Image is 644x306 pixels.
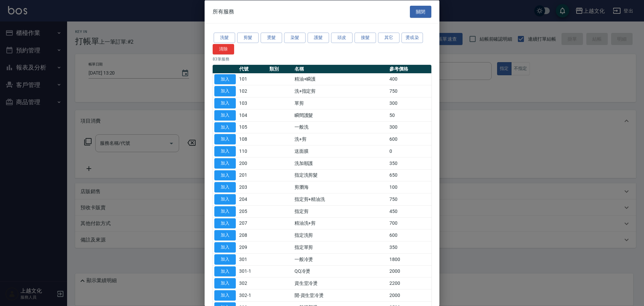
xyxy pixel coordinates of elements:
button: 其它 [378,33,399,43]
button: 加入 [214,278,236,289]
td: 208 [237,229,268,241]
p: 83 筆服務 [213,56,431,62]
button: 燙髮 [261,33,282,43]
button: 加入 [214,206,236,216]
td: 100 [388,181,431,193]
button: 加入 [214,290,236,301]
button: 加入 [214,110,236,120]
button: 加入 [214,254,236,264]
td: 2000 [388,289,431,301]
button: 關閉 [410,5,431,18]
button: 頭皮 [331,33,353,43]
th: 參考價格 [388,64,431,73]
button: 染髮 [284,33,306,43]
td: 0 [388,145,431,157]
button: 加入 [214,170,236,180]
td: 301 [237,253,268,265]
th: 代號 [237,64,268,73]
td: 指定剪 [293,205,388,217]
th: 類別 [268,64,293,73]
td: 200 [237,157,268,169]
button: 加入 [214,182,236,192]
td: 洗+指定剪 [293,85,388,97]
td: 一般洗 [293,121,388,133]
button: 加入 [214,98,236,108]
th: 名稱 [293,64,388,73]
button: 加入 [214,134,236,144]
td: 50 [388,109,431,121]
button: 加入 [214,74,236,84]
button: 加入 [214,218,236,228]
button: 加入 [214,146,236,157]
td: 1800 [388,253,431,265]
td: 指定剪+精油洗 [293,193,388,205]
td: 開-資生堂冷燙 [293,289,388,301]
td: 2000 [388,265,431,277]
td: 洗加順護 [293,157,388,169]
button: 洗髮 [214,33,235,43]
td: 750 [388,85,431,97]
td: 精油+瞬護 [293,73,388,85]
td: 資生堂冷燙 [293,277,388,289]
button: 接髮 [355,33,376,43]
td: 700 [388,217,431,229]
td: 207 [237,217,268,229]
td: 指定洗剪髮 [293,169,388,181]
td: 108 [237,133,268,145]
td: 102 [237,85,268,97]
button: 加入 [214,158,236,168]
td: 104 [237,109,268,121]
td: 201 [237,169,268,181]
td: 302 [237,277,268,289]
button: 加入 [214,86,236,96]
button: 剪髮 [237,33,259,43]
td: 600 [388,229,431,241]
td: 301-1 [237,265,268,277]
button: 加入 [214,266,236,276]
td: 350 [388,241,431,253]
td: 101 [237,73,268,85]
td: 2200 [388,277,431,289]
td: 205 [237,205,268,217]
td: 300 [388,97,431,109]
button: 加入 [214,122,236,132]
button: 清除 [213,44,234,54]
td: 剪瀏海 [293,181,388,193]
td: 指定洗剪 [293,229,388,241]
td: 103 [237,97,268,109]
td: 209 [237,241,268,253]
button: 護髮 [308,33,329,43]
td: 110 [237,145,268,157]
button: 加入 [214,230,236,241]
td: 302-1 [237,289,268,301]
td: 300 [388,121,431,133]
td: QQ冷燙 [293,265,388,277]
td: 一般冷燙 [293,253,388,265]
td: 指定單剪 [293,241,388,253]
td: 450 [388,205,431,217]
td: 400 [388,73,431,85]
td: 600 [388,133,431,145]
td: 650 [388,169,431,181]
td: 204 [237,193,268,205]
span: 所有服務 [213,8,234,15]
button: 燙或染 [401,33,423,43]
td: 203 [237,181,268,193]
td: 送面膜 [293,145,388,157]
td: 洗+剪 [293,133,388,145]
td: 350 [388,157,431,169]
td: 瞬間護髮 [293,109,388,121]
td: 105 [237,121,268,133]
button: 加入 [214,194,236,205]
td: 精油洗+剪 [293,217,388,229]
td: 單剪 [293,97,388,109]
td: 750 [388,193,431,205]
button: 加入 [214,242,236,253]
